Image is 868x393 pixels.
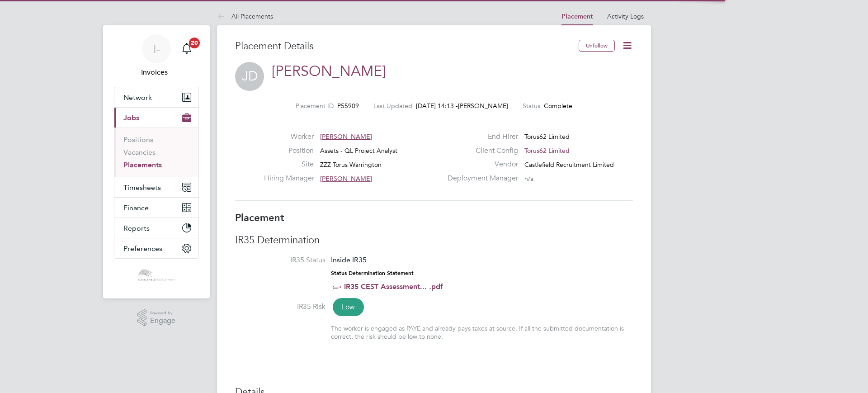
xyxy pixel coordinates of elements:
a: 20 [178,34,196,63]
span: Preferences [123,244,162,253]
div: Jobs [114,128,198,177]
label: Placement ID [296,102,334,110]
span: I- [153,43,160,55]
button: Network [114,87,198,107]
label: IR35 Risk [235,302,325,312]
img: castlefieldrecruitment-logo-retina.png [137,268,175,282]
label: Site [264,160,314,169]
button: Finance [114,198,198,218]
label: Client Config [442,146,518,156]
span: Timesheets [123,183,161,192]
a: Positions [123,135,153,144]
a: Placements [123,161,162,169]
label: Deployment Manager [442,174,518,183]
label: Vendor [442,160,518,169]
button: Preferences [114,238,198,258]
label: IR35 Status [235,256,325,265]
b: Placement [235,212,284,224]
span: [DATE] 14:13 - [416,102,458,110]
label: Hiring Manager [264,174,314,183]
label: Worker [264,132,314,142]
span: Assets - QL Project Analyst [320,147,397,155]
span: Inside IR35 [331,256,367,264]
span: [PERSON_NAME] [320,175,372,183]
span: Reports [123,224,150,232]
a: IR35 CEST Assessment... .pdf [344,282,443,291]
span: Network [123,93,152,102]
h3: IR35 Determination [235,234,633,247]
span: Torus62 Limited [524,133,570,141]
span: 20 [189,38,200,48]
span: Castlefield Recruitment Limited [524,161,614,169]
span: Torus62 Limited [524,147,570,155]
a: Activity Logs [607,12,644,20]
span: [PERSON_NAME] [458,102,508,110]
span: P55909 [337,102,359,110]
button: Jobs [114,108,198,128]
span: Low [333,298,364,316]
a: All Placements [217,12,273,20]
button: Reports [114,218,198,238]
a: I-Invoices - [114,34,199,78]
label: Position [264,146,314,156]
div: The worker is engaged as PAYE and already pays taxes at source. If all the submitted documentatio... [331,324,633,341]
span: Complete [544,102,572,110]
nav: Main navigation [103,25,210,298]
a: Placement [561,13,593,20]
a: Powered byEngage [137,309,176,327]
a: Vacancies [123,148,156,156]
span: n/a [524,175,533,183]
span: Jobs [123,114,139,122]
label: Status [523,102,540,110]
span: ZZZ Torus Warrington [320,161,382,169]
h3: Placement Details [235,40,572,53]
span: JD [235,62,264,91]
button: Unfollow [579,40,615,52]
a: [PERSON_NAME] [272,62,386,80]
span: Finance [123,204,149,212]
span: Engage [150,317,175,325]
button: Timesheets [114,177,198,197]
span: [PERSON_NAME] [320,133,372,141]
strong: Status Determination Statement [331,270,414,276]
span: Invoices - [114,67,199,78]
label: Last Updated [373,102,412,110]
label: End Hirer [442,132,518,142]
a: Go to home page [114,268,199,282]
span: Powered by [150,309,175,317]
